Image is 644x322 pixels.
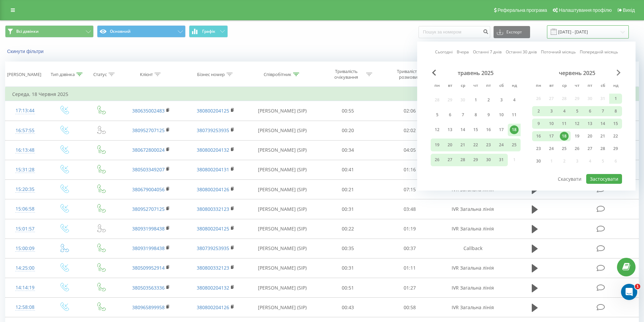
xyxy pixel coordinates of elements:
div: сб 14 черв 2025 р. [596,119,609,129]
div: 30 [534,157,543,166]
div: 4 [510,96,519,104]
abbr: середа [458,81,468,91]
a: 380800204132 [197,284,229,291]
td: IVR Загальна лінія [440,199,505,219]
a: 380635002483 [132,107,165,114]
div: нд 15 черв 2025 р. [609,119,622,129]
div: 5 [433,110,442,119]
div: 17 [547,132,556,141]
div: 3 [497,96,506,104]
div: ср 7 трав 2025 р. [456,108,469,121]
div: пн 16 черв 2025 р. [532,131,545,141]
div: 28 [458,155,467,164]
a: 380931998438 [132,225,165,232]
div: 23 [484,141,493,149]
div: 25 [510,141,519,149]
a: 380739253935 [197,245,229,251]
a: 380800204125 [197,107,229,114]
a: 380739253935 [197,127,229,133]
div: 18 [510,125,519,134]
div: пн 26 трав 2025 р. [431,154,444,166]
td: 00:35 [317,239,379,258]
span: Вихід [623,7,635,13]
div: 27 [586,144,594,153]
div: сб 21 черв 2025 р. [596,131,609,141]
div: 14 [458,125,467,134]
abbr: четвер [471,81,481,91]
a: 380800332123 [197,265,229,271]
a: Останні 30 днів [506,49,537,55]
div: ср 14 трав 2025 р. [456,124,469,136]
a: 380800204132 [197,147,229,153]
div: 17 [497,125,506,134]
abbr: п’ятниця [585,81,595,91]
abbr: субота [598,81,608,91]
td: 00:34 [317,140,379,160]
div: чт 29 трав 2025 р. [469,154,482,166]
div: вт 27 трав 2025 р. [444,154,456,166]
a: Вчора [457,49,469,55]
td: IVR Загальна лінія [440,219,505,239]
div: [PERSON_NAME] [7,72,41,77]
div: 12:58:08 [12,301,38,314]
div: пт 16 трав 2025 р. [482,124,495,136]
a: Сьогодні [435,49,453,55]
div: 11 [560,119,569,128]
div: 20 [586,132,594,141]
a: 380800204125 [197,225,229,232]
abbr: вівторок [546,81,556,91]
div: нд 18 трав 2025 р. [508,124,521,136]
a: 380800332123 [197,206,229,212]
div: 15:20:35 [12,183,38,196]
div: пт 20 черв 2025 р. [583,131,596,141]
button: Експорт [494,26,530,38]
a: Поточний місяць [541,49,576,55]
div: 10 [547,119,556,128]
div: ср 11 черв 2025 р. [558,119,571,129]
span: Next Month [617,70,621,76]
a: Попередній місяць [580,49,618,55]
span: Налаштування профілю [559,7,612,13]
div: сб 24 трав 2025 р. [495,139,508,151]
td: [PERSON_NAME] (SIP) [248,160,317,179]
div: 3 [547,107,556,116]
div: 16:13:48 [12,144,38,157]
div: 28 [598,144,607,153]
div: 16 [534,132,543,141]
a: 380800204126 [197,304,229,311]
div: 18 [560,132,569,141]
td: 01:16 [379,160,441,179]
div: сб 28 черв 2025 р. [596,144,609,154]
div: чт 26 черв 2025 р. [571,144,583,154]
td: IVR Загальна лінія [440,298,505,317]
div: 1 [471,96,480,104]
td: 00:58 [379,298,441,317]
td: 00:31 [317,199,379,219]
span: Графік [202,29,215,34]
div: 13 [446,125,454,134]
div: ср 28 трав 2025 р. [456,154,469,166]
a: 380672800024 [132,147,165,153]
td: Середа, 18 Червня 2025 [5,88,639,101]
div: 26 [573,144,581,153]
div: пт 13 черв 2025 р. [583,119,596,129]
a: 380952707125 [132,206,165,212]
div: 4 [560,107,569,116]
div: 16 [484,125,493,134]
div: нд 1 черв 2025 р. [609,94,622,104]
div: 15:01:57 [12,222,38,236]
div: 29 [471,155,480,164]
div: вт 24 черв 2025 р. [545,144,558,154]
td: [PERSON_NAME] (SIP) [248,278,317,298]
div: пн 12 трав 2025 р. [431,124,444,136]
div: 19 [433,141,442,149]
div: вт 20 трав 2025 р. [444,139,456,151]
div: 8 [471,110,480,119]
div: нд 4 трав 2025 р. [508,94,521,106]
div: нд 25 трав 2025 р. [508,139,521,151]
div: 8 [611,107,620,116]
div: 15:06:58 [12,202,38,216]
div: 21 [598,132,607,141]
div: 26 [433,155,442,164]
div: 14:14:19 [12,281,38,294]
